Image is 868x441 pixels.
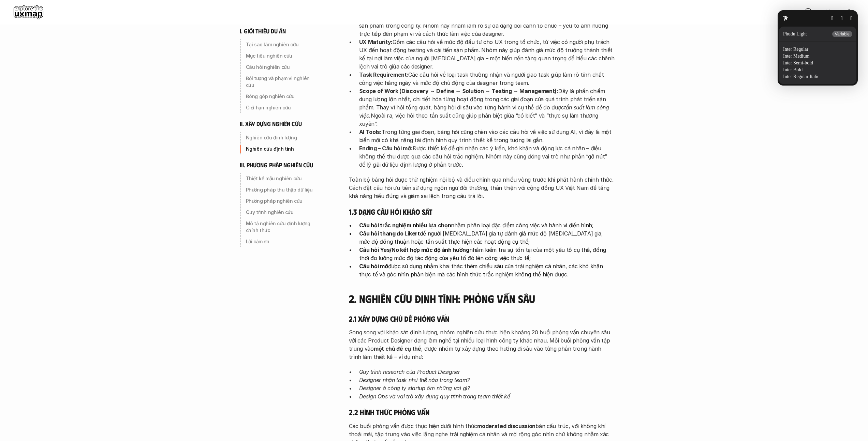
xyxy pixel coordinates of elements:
strong: Ending – Câu hỏi mở: [359,145,413,152]
strong: Câu hỏi thang đo Likert [359,230,420,237]
p: Toàn bộ bảng hỏi được thử nghiệm nội bộ và điều chỉnh qua nhiều vòng trước khi phát hành chính th... [349,176,615,200]
h5: 2.1 Xây dựng chủ đề phỏng vấn [349,314,615,323]
p: Mục tiêu nghiên cứu [246,52,319,59]
a: Mô tả nghiên cứu định lượng chính thức [240,218,322,236]
p: Đóng góp nghiên cứu [246,93,319,100]
strong: Câu hỏi mở [359,263,388,270]
p: Phương pháp thu thập dữ liệu [246,186,319,193]
a: Thiết kế mẫu nghiên cứu [240,173,322,184]
span: ơ [826,9,830,16]
h4: 2. Nghiên cứu định tính: Phỏng vấn sâu [349,292,615,305]
p: Lời cảm ơn [246,238,319,245]
p: Đối tượng và phạm vi nghiên cứu [246,75,319,89]
a: Tại sao làm nghiên cứu [240,39,322,50]
h6: ii. xây dựng nghiên cứu [240,120,302,128]
em: Designer nhận task như thế nào trong team? [359,377,470,383]
span: g [834,9,838,16]
em: Quy trình research của Product Designer [359,368,460,375]
a: Phương pháp nghiên cứu [240,196,322,207]
strong: một chủ đề cụ thể [374,345,421,352]
p: Giới hạn nghiên cứu [246,104,319,111]
p: Các câu hỏi về loại task thường nhận và người giao task giúp làm rõ tính chất công việc hằng ngày... [359,71,615,87]
a: Quy trình nghiên cứu [240,207,322,218]
a: Giới hạn nghiên cứu [240,102,322,113]
p: Tại sao làm nghiên cứu [246,41,319,48]
em: Designer ở công ty startup ôm những vai gì? [359,385,470,392]
span: p [815,9,819,16]
strong: Câu hỏi trắc nghiệm nhiều lựa chọn [359,222,451,229]
span: p [851,9,854,16]
strong: AI Tools: [359,128,382,135]
h6: iii. phương pháp nghiên cứu [240,161,313,169]
p: Nghiên cứu định lượng [246,134,319,141]
strong: UX Maturity: [359,39,393,45]
span: h [819,9,822,16]
span: h [843,9,847,16]
p: nhằm phân loại đặc điểm công việc và hành vi điển hình; [359,221,615,229]
strong: Câu hỏi Yes/No kết hợp mức độ ảnh hưởng [359,246,469,253]
em: tần suất làm công việc. [359,104,611,119]
a: Đóng góp nghiên cứu [240,91,322,102]
strong: Scope of Work (Discovery → Define → Solution → Testing → Management): [359,88,558,94]
span: ư [822,9,826,16]
span: p [840,9,843,16]
p: Được thiết kế để ghi nhận các ý kiến, khó khăn và động lực cá nhân – điều không thể thu được qua ... [359,144,615,169]
h6: i. giới thiệu dự án [240,27,286,35]
span: n [830,9,834,16]
p: Trong từng giai đoạn, bảng hỏi cũng chèn vào các câu hỏi về việc sử dụng AI, vì đây là một biến m... [359,128,615,144]
strong: Task Requirement: [359,71,409,78]
p: Song song với khảo sát định lượng, nhóm nghiên cứu thực hiện khoảng 20 buổi phỏng vấn chuyên sâu ... [349,328,615,361]
a: Mục tiêu nghiên cứu [240,50,322,61]
a: Câu hỏi nghiên cứu [240,62,322,73]
p: Nghiên cứu định tính [246,146,319,152]
a: Nghiên cứu định tính [240,143,322,154]
a: Đối tượng và phạm vi nghiên cứu [240,73,322,91]
strong: moderated discussion [477,423,535,429]
p: Gồm các câu hỏi về mức độ đầu tư cho UX trong tổ chức, từ việc có người phụ trách UX đến hoạt độn... [359,38,615,71]
p: Đây là phần chiếm dung lượng lớn nhất, chi tiết hóa từng hoạt động trong các giai đoạn của quá tr... [359,87,615,128]
a: Lời cảm ơn [240,236,322,247]
h5: 2.2 Hình thức phỏng vấn [349,407,615,417]
p: Phương pháp nghiên cứu [246,198,319,204]
p: Tập trung vào loại hình tổ chức, quy mô team, mô hình kinh doanh và vai trò sản phẩm trong công t... [359,13,615,38]
p: được sử dụng nhằm khai thác thêm chiều sâu của trải nghiệm cá nhân, các khó khăn thực tế và góc n... [359,262,615,278]
strong: Company & Product: [359,14,413,21]
p: Câu hỏi nghiên cứu [246,64,319,71]
p: để người [MEDICAL_DATA] gia tự đánh giá mức độ [MEDICAL_DATA] gia, mức độ đồng thuận hoặc tần suấ... [359,229,615,246]
p: Quy trình nghiên cứu [246,209,319,216]
p: Mô tả nghiên cứu định lượng chính thức [246,220,319,234]
a: Nghiên cứu định lượng [240,132,322,143]
p: nhằm kiểm tra sự tồn tại của một yếu tố cụ thể, đồng thời đo lường mức độ tác động của yếu tố đó ... [359,246,615,262]
em: Design Ops và vai trò xây dựng quy trình trong team thiết kế [359,393,510,400]
h5: 1.3 Dạng câu hỏi khảo sát [349,207,615,216]
p: Thiết kế mẫu nghiên cứu [246,175,319,182]
a: Phương pháp thu thập dữ liệu [240,184,322,195]
span: á [847,9,851,16]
